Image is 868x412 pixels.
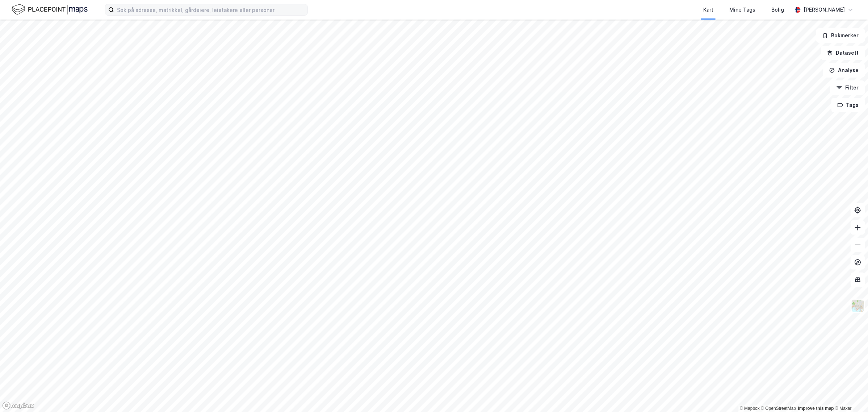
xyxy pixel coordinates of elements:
[851,299,865,313] img: Z
[2,401,34,410] a: Mapbox homepage
[816,28,865,43] button: Bokmerker
[771,5,784,14] div: Bolig
[830,80,865,95] button: Filter
[821,46,865,60] button: Datasett
[823,63,865,78] button: Analyse
[729,5,755,14] div: Mine Tags
[831,98,865,112] button: Tags
[798,406,834,411] a: Improve this map
[703,5,713,14] div: Kart
[740,406,760,411] a: Mapbox
[832,377,868,412] iframe: Chat Widget
[114,4,307,15] input: Søk på adresse, matrikkel, gårdeiere, leietakere eller personer
[761,406,796,411] a: OpenStreetMap
[12,3,88,16] img: logo.f888ab2527a4732fd821a326f86c7f29.svg
[804,5,845,14] div: [PERSON_NAME]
